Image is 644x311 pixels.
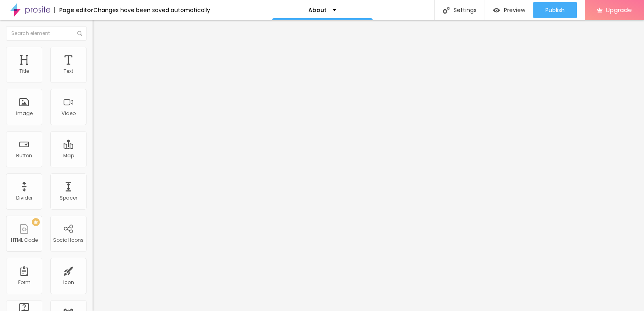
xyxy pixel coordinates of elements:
div: Button [16,153,32,159]
button: Preview [485,2,533,18]
div: Social Icons [53,237,84,243]
div: Map [63,153,74,159]
input: Search element [6,26,87,41]
p: About [308,7,326,13]
button: Publish [533,2,577,18]
img: Icone [77,31,82,36]
div: HTML Code [11,237,38,243]
div: Image [16,111,33,116]
div: Title [19,68,29,74]
div: Text [64,68,73,74]
div: Form [18,280,31,285]
img: Icone [443,7,450,14]
div: Icon [63,280,74,285]
span: Preview [504,7,525,13]
div: Changes have been saved automatically [93,7,210,13]
span: Upgrade [606,6,632,13]
div: Video [62,111,76,116]
div: Spacer [60,195,77,201]
iframe: Editor [93,20,644,311]
div: Page editor [54,7,93,13]
img: view-1.svg [493,7,500,14]
span: Publish [545,7,565,13]
div: Divider [16,195,33,201]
